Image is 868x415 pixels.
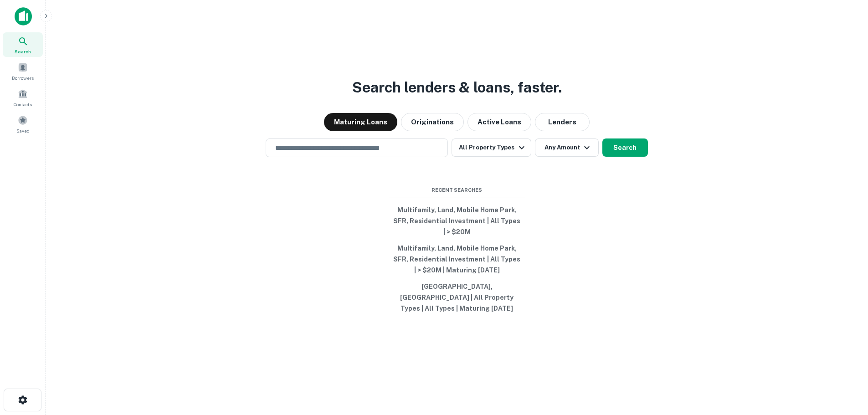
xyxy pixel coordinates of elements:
span: Search [15,48,31,55]
button: [GEOGRAPHIC_DATA], [GEOGRAPHIC_DATA] | All Property Types | All Types | Maturing [DATE] [389,278,525,317]
a: Borrowers [3,59,43,83]
a: Search [3,32,43,57]
button: Search [602,138,648,157]
iframe: Chat Widget [822,342,868,386]
button: Multifamily, Land, Mobile Home Park, SFR, Residential Investment | All Types | > $20M [389,202,525,240]
span: Recent Searches [389,186,525,194]
button: Maturing Loans [324,113,397,131]
span: Contacts [14,101,32,108]
a: Saved [3,112,43,136]
span: Borrowers [12,74,34,82]
h3: Search lenders & loans, faster. [352,77,562,98]
a: Contacts [3,85,43,110]
button: Active Loans [467,113,531,131]
button: Multifamily, Land, Mobile Home Park, SFR, Residential Investment | All Types | > $20M | Maturing ... [389,240,525,278]
img: capitalize-icon.png [15,7,32,26]
button: Any Amount [535,138,599,157]
button: All Property Types [452,138,531,157]
button: Originations [401,113,464,131]
button: Lenders [535,113,590,131]
span: Saved [16,127,30,134]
